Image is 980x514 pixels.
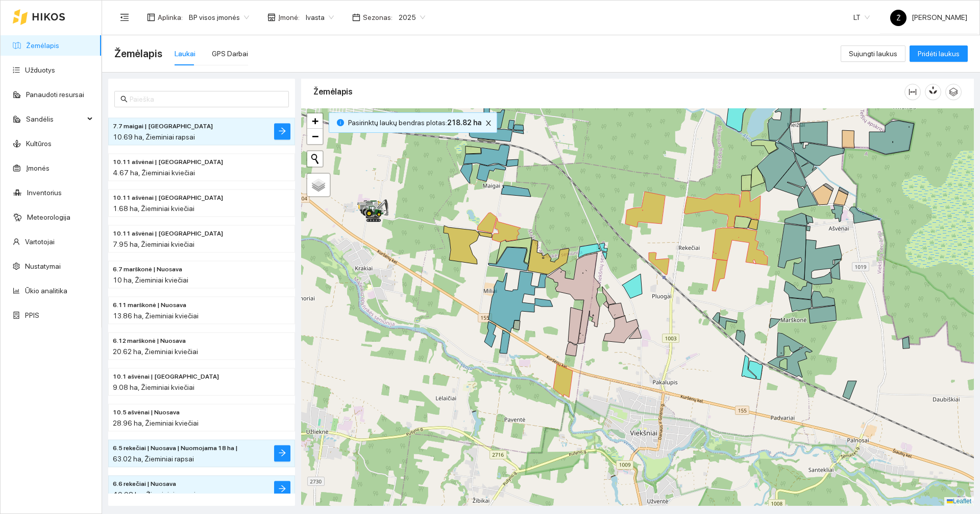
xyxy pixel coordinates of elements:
span: 9.08 ha, Žieminiai kviečiai [113,383,194,391]
a: Leaflet [947,498,971,505]
span: Pasirinktų laukų bendras plotas : [348,117,481,128]
button: Sujungti laukus [841,45,905,62]
span: 6.6 rekečiai | Nuosava [113,480,176,489]
span: + [312,114,318,127]
span: 6.7 marškonė | Nuosava [113,265,182,275]
a: Meteorologija [27,213,70,221]
span: column-width [905,88,920,96]
span: 10.5 ašvėnai | Nuosava [113,408,180,418]
span: calendar [352,13,360,21]
a: Zoom in [307,113,323,129]
span: 6.11 marškonė | Nuosava [113,301,186,311]
span: arrow-right [278,484,286,494]
a: Užduotys [25,66,55,74]
div: Laukai [175,48,195,59]
span: Ivasta [306,10,334,25]
span: − [312,130,318,143]
button: arrow-right [274,481,290,497]
span: 4.67 ha, Žieminiai kviečiai [113,169,195,177]
span: LT [853,10,870,25]
span: info-circle [337,119,344,126]
button: column-width [904,84,921,100]
span: 10.11 ašvėnai | Nuosava [113,229,223,239]
span: 49.98 ha, Žieminiai rapsai [113,490,195,499]
span: Pridėti laukus [918,48,960,59]
span: Aplinka : [158,12,183,23]
a: Ūkio analitika [25,287,67,295]
span: 10 ha, Žieminiai kviečiai [113,276,188,284]
a: PPIS [25,311,39,319]
a: Nustatymai [25,262,61,270]
span: menu-fold [120,13,129,22]
span: 13.86 ha, Žieminiai kviečiai [113,312,199,320]
span: 1.68 ha, Žieminiai kviečiai [113,204,194,213]
span: arrow-right [278,127,286,136]
span: shop [267,13,276,21]
button: arrow-right [274,445,290,461]
span: layout [147,13,155,21]
span: Sujungti laukus [849,48,897,59]
span: 63.02 ha, Žieminiai rapsai [113,455,194,463]
a: Panaudoti resursai [26,90,84,99]
span: 10.11 ašvėnai | Nuosava [113,194,223,203]
a: Kultūros [26,139,52,148]
button: Initiate a new search [307,151,323,167]
span: Žemėlapis [114,45,162,62]
span: Ž [896,10,901,26]
a: Pridėti laukus [910,50,968,58]
span: 6.5 rekečiai | Nuosava | Nuomojama 18 ha | [113,444,238,454]
span: close [483,120,494,127]
span: Įmonė : [278,12,300,23]
span: 20.62 ha, Žieminiai kviečiai [113,347,198,356]
span: search [120,96,128,103]
div: Žemėlapis [313,77,904,106]
button: Pridėti laukus [910,45,968,62]
span: 28.96 ha, Žieminiai kviečiai [113,419,199,427]
span: 7.95 ha, Žieminiai kviečiai [113,240,194,248]
a: Inventorius [27,189,62,197]
a: Įmonės [26,164,50,172]
a: Žemėlapis [26,41,59,50]
span: BP visos įmonės [189,10,249,25]
a: Layers [307,174,330,196]
b: 218.82 ha [447,119,481,127]
a: Zoom out [307,129,323,144]
span: 7.7 maigai | Nuomojama [113,122,213,132]
span: Sandėlis [26,109,84,129]
div: GPS Darbai [212,48,248,59]
span: 10.11 ašvėnai | Nuosava [113,158,223,168]
span: 10.69 ha, Žieminiai rapsai [113,133,195,141]
span: 6.12 marškonė | Nuosava [113,337,186,346]
a: Vartotojai [25,238,55,246]
span: 2025 [399,10,425,25]
button: menu-fold [114,7,135,28]
a: Sujungti laukus [841,50,905,58]
button: arrow-right [274,123,290,139]
button: close [482,117,495,129]
input: Paieška [130,94,283,105]
span: Sezonas : [363,12,393,23]
span: 10.1 ašvėnai | Nuosava [113,372,219,382]
span: [PERSON_NAME] [890,13,967,21]
span: arrow-right [278,449,286,458]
